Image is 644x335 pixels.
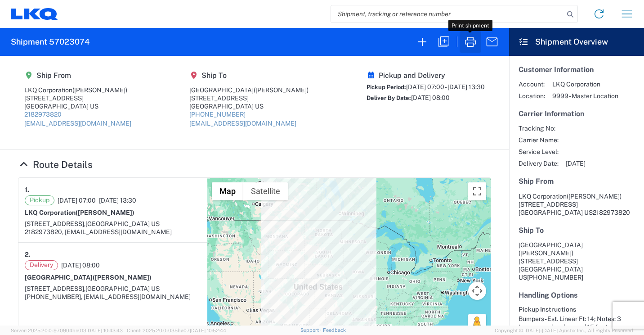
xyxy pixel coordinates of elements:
div: LKQ Corporation [24,86,131,94]
span: LKQ Corporation [552,80,618,88]
span: Tracking No: [519,124,559,132]
span: ([PERSON_NAME]) [76,209,134,216]
strong: 1. [25,184,29,195]
span: Location: [519,92,545,100]
span: Delivery Date: [519,159,559,167]
span: [GEOGRAPHIC_DATA] [STREET_ADDRESS] [519,241,583,265]
span: Pickup [25,195,54,205]
h5: Handling Options [519,291,635,299]
span: ([PERSON_NAME]) [567,193,622,200]
h5: Customer Information [519,65,635,74]
header: Shipment Overview [509,28,644,56]
span: Delivery [25,260,58,270]
span: [DATE] 10:43:43 [86,328,123,333]
a: Hide Details [18,159,93,170]
address: [GEOGRAPHIC_DATA] US [519,192,635,217]
span: Deliver By Date: [367,95,411,101]
span: [PHONE_NUMBER] [527,274,583,281]
span: LKQ Corporation [519,193,567,200]
a: [EMAIL_ADDRESS][DOMAIN_NAME] [189,120,296,127]
span: [DATE] 08:00 [61,261,100,269]
span: [DATE] 07:00 - [DATE] 13:30 [406,83,485,91]
h5: Ship To [189,71,309,80]
span: Copyright © [DATE]-[DATE] Agistix Inc., All Rights Reserved [495,326,633,335]
button: Map camera controls [468,282,486,300]
div: [GEOGRAPHIC_DATA] US [24,102,131,110]
div: [STREET_ADDRESS] [24,94,131,102]
div: Bumpers - Est. Linear Ft: 14; Notes: 3 Large wood racks need 15 feet [519,315,635,331]
span: ([PERSON_NAME]) [93,274,152,281]
span: [DATE] 08:00 [411,94,450,101]
input: Shipment, tracking or reference number [331,5,564,23]
button: Drag Pegman onto the map to open Street View [468,314,486,332]
span: Client: 2025.20.0-035ba07 [127,328,226,333]
span: 9999 - Master Location [552,92,618,100]
h5: Carrier Information [519,109,635,118]
strong: LKQ Corporation [25,209,134,216]
button: Show street map [212,182,243,200]
a: Feedback [323,327,346,333]
button: Toggle fullscreen view [468,182,486,200]
h5: Ship From [519,177,635,186]
span: [DATE] 07:00 - [DATE] 13:30 [58,196,136,204]
a: Support [300,327,323,333]
span: 2182973820 [593,209,630,216]
h5: Ship To [519,226,635,235]
span: Server: 2025.20.0-970904bc0f3 [11,328,123,333]
div: [STREET_ADDRESS] [189,94,309,102]
a: 2182973820 [24,111,62,118]
span: [GEOGRAPHIC_DATA] US [85,220,160,227]
span: ([PERSON_NAME]) [254,86,309,94]
div: [GEOGRAPHIC_DATA] US [189,102,309,110]
address: [GEOGRAPHIC_DATA] US [519,241,635,281]
span: ([PERSON_NAME]) [72,86,127,94]
span: Account: [519,80,545,88]
h5: Ship From [24,71,131,80]
span: [GEOGRAPHIC_DATA] US [85,285,160,292]
h2: Shipment 57023074 [11,36,89,47]
div: [PHONE_NUMBER], [EMAIL_ADDRESS][DOMAIN_NAME] [25,293,201,301]
span: Carrier Name: [519,136,559,144]
span: [STREET_ADDRESS], [25,220,85,227]
span: [DATE] [566,159,586,167]
span: Service Level: [519,148,559,156]
a: [EMAIL_ADDRESS][DOMAIN_NAME] [24,120,131,127]
h5: Pickup and Delivery [367,71,485,80]
span: Pickup Period: [367,84,406,91]
span: [STREET_ADDRESS], [25,285,85,292]
div: 2182973820, [EMAIL_ADDRESS][DOMAIN_NAME] [25,228,201,236]
span: [DATE] 10:52:44 [190,328,226,333]
div: [GEOGRAPHIC_DATA] [189,86,309,94]
strong: 2. [25,249,31,260]
span: [STREET_ADDRESS] [519,201,578,208]
button: Show satellite imagery [243,182,288,200]
h6: Pickup Instructions [519,306,635,313]
a: [PHONE_NUMBER] [189,111,246,118]
span: ([PERSON_NAME]) [519,249,573,257]
strong: [GEOGRAPHIC_DATA] [25,274,152,281]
